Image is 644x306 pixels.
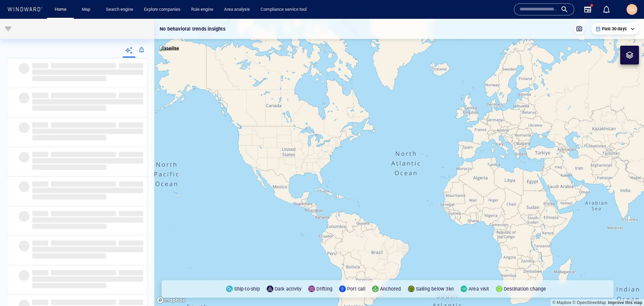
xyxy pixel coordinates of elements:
[19,181,30,192] span: ‌
[380,285,401,293] p: Anchored
[316,285,332,293] p: Drifting
[625,3,639,16] button: SA
[469,285,489,293] p: Area visit
[51,270,116,275] span: ‌
[51,211,116,216] span: ‌
[32,76,106,81] span: ‌
[19,63,30,74] span: ‌
[32,158,143,164] span: ‌
[32,283,106,288] span: ‌
[573,300,606,305] a: OpenStreetMap
[32,99,143,104] span: ‌
[32,253,106,259] span: ‌
[32,129,143,134] span: ‌
[602,5,610,13] div: Notification center
[189,4,216,15] a: Rule engine
[51,93,116,98] span: ‌
[32,276,143,282] span: ‌
[32,70,143,75] span: ‌
[32,241,48,246] span: ‌
[119,241,143,246] span: ‌
[159,46,179,52] img: satellite
[32,105,106,111] span: ‌
[51,122,116,128] span: ‌
[119,270,143,275] span: ‌
[103,4,136,15] a: Search engine
[119,63,143,69] span: ‌
[52,4,69,15] a: Home
[258,4,309,15] a: Compliance service tool
[32,135,106,140] span: ‌
[595,26,635,32] div: Past 30 days
[32,300,48,305] span: ‌
[19,270,30,281] span: ‌
[161,44,179,52] p: Satellite
[51,181,116,187] span: ‌
[608,300,642,305] a: Map feedback
[51,300,116,305] span: ‌
[154,19,644,306] canvas: Map
[19,241,30,251] span: ‌
[119,181,143,187] span: ‌
[615,276,639,301] iframe: Chat
[119,122,143,128] span: ‌
[347,285,365,293] p: Port call
[32,247,143,252] span: ‌
[119,152,143,157] span: ‌
[119,211,143,216] span: ‌
[19,122,30,133] span: ‌
[32,122,48,128] span: ‌
[221,4,253,15] a: Area analysis
[32,188,143,193] span: ‌
[119,300,143,305] span: ‌
[19,93,30,103] span: ‌
[19,211,30,222] span: ‌
[32,217,143,223] span: ‌
[32,152,48,157] span: ‌
[32,211,48,216] span: ‌
[76,4,98,15] button: Map
[504,285,546,293] p: Destination change
[79,4,95,15] a: Map
[156,296,186,304] a: Mapbox logo
[234,285,260,293] p: Ship-to-ship
[51,152,116,157] span: ‌
[119,93,143,98] span: ‌
[32,194,106,200] span: ‌
[416,285,454,293] p: Sailing below 3kn
[32,224,106,229] span: ‌
[32,165,106,170] span: ‌
[19,152,30,163] span: ‌
[32,93,48,98] span: ‌
[51,241,116,246] span: ‌
[32,270,48,275] span: ‌
[141,4,183,15] a: Explore companies
[32,181,48,187] span: ‌
[602,26,627,32] p: Past 30 days
[32,63,48,69] span: ‌
[160,25,225,33] p: No behavioral trends insights
[629,7,635,12] span: SA
[275,285,302,293] p: Dark activity
[51,63,116,69] span: ‌
[552,300,571,305] a: Mapbox
[50,4,71,15] button: Home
